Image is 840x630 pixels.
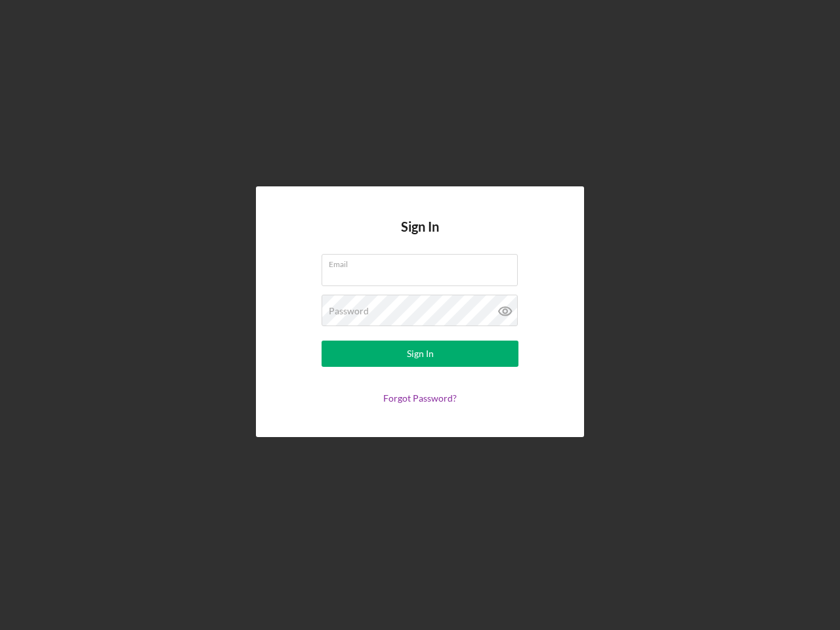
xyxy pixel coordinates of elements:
label: Email [329,255,518,269]
div: Sign In [407,341,434,367]
label: Password [329,306,369,316]
button: Sign In [322,341,518,367]
a: Forgot Password? [383,392,457,404]
h4: Sign In [401,219,439,254]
